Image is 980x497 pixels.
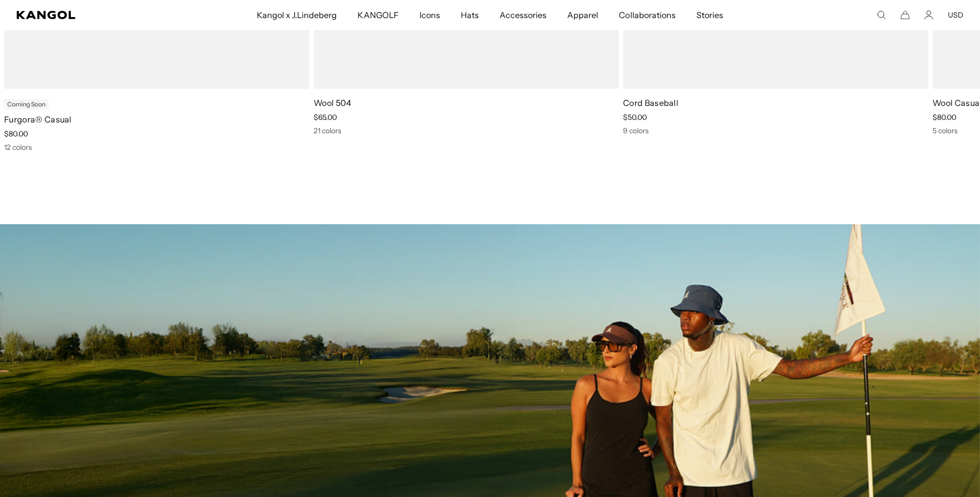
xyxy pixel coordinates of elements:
a: Kangol [17,11,170,19]
a: Account [924,10,934,20]
div: 21 colors [314,126,619,135]
summary: Search here [877,10,886,20]
p: Wool 504 [314,97,619,108]
p: Furgora® Casual [4,114,309,125]
span: $80.00 [932,113,956,122]
span: $65.00 [314,113,337,122]
span: $50.00 [623,113,647,122]
div: Coming Soon [4,99,49,110]
span: $80.00 [4,129,28,138]
p: Cord Baseball [623,97,928,108]
div: 12 colors [4,143,309,152]
button: USD [948,10,963,20]
div: 9 colors [623,126,928,135]
button: Cart [900,10,910,20]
